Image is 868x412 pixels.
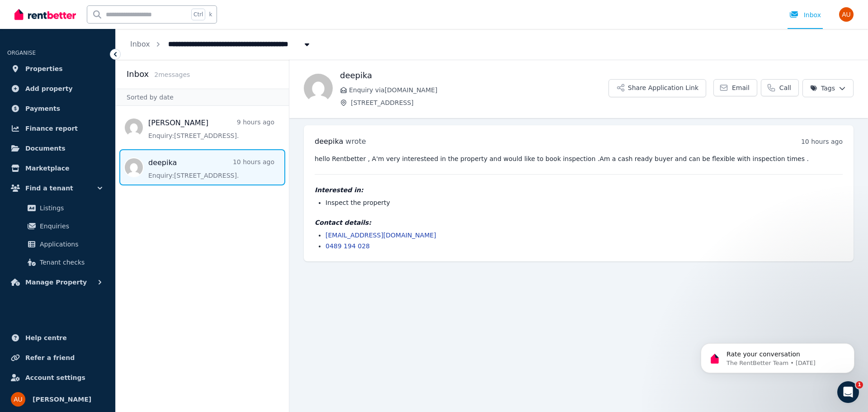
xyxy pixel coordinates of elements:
a: Email [713,79,757,96]
a: Marketplace [7,159,108,177]
span: k [209,11,212,18]
h2: Inbox [127,68,149,81]
span: Applications [40,239,101,250]
span: Manage Property [25,277,87,288]
button: Manage Property [7,273,108,291]
a: Help centre [7,329,108,347]
button: Tags [802,79,854,97]
h4: Contact details: [315,218,843,227]
span: ORGANISE [7,50,36,56]
span: Find a tenant [25,183,73,194]
div: Sorted by date [116,89,289,106]
span: Properties [25,63,63,74]
span: wrote [345,137,366,146]
span: Email [732,83,750,92]
a: Listings [11,199,104,217]
a: Add property [7,80,108,98]
a: Payments [7,99,108,118]
img: Ash Uchil [839,7,854,22]
span: Tenant checks [40,257,101,268]
time: 10 hours ago [801,138,843,145]
a: [PERSON_NAME]9 hours agoEnquiry:[STREET_ADDRESS]. [148,118,274,140]
a: Documents [7,139,108,157]
span: Finance report [25,123,78,134]
a: Account settings [7,369,108,387]
nav: Breadcrumb [116,29,326,60]
span: [STREET_ADDRESS] [351,98,609,107]
span: 1 [856,381,863,388]
span: Enquiries [40,221,101,232]
a: [EMAIL_ADDRESS][DOMAIN_NAME] [325,232,436,239]
span: 2 message s [154,71,190,78]
span: Documents [25,143,66,154]
span: Tags [810,84,835,93]
a: Inbox [130,40,150,48]
span: Marketplace [25,163,69,174]
button: Share Application Link [609,79,706,97]
span: Listings [40,203,101,213]
img: deepika [304,74,333,103]
span: Account settings [25,372,85,383]
a: Enquiries [11,217,104,235]
img: RentBetter [14,8,76,21]
a: deepika10 hours agoEnquiry:[STREET_ADDRESS]. [148,157,274,180]
a: Call [761,79,799,96]
span: Add property [25,83,73,94]
a: Tenant checks [11,253,104,271]
span: Ctrl [191,9,205,20]
a: Finance report [7,119,108,137]
a: Properties [7,60,108,78]
h1: deepika [340,69,609,82]
a: 0489 194 028 [325,242,370,250]
nav: Message list [116,106,289,189]
iframe: Intercom notifications message [687,324,868,388]
span: deepika [315,137,343,146]
span: Enquiry via [DOMAIN_NAME] [349,85,609,95]
div: Inbox [789,10,821,19]
img: Ash Uchil [11,392,25,407]
a: Applications [11,235,104,253]
a: Refer a friend [7,349,108,367]
span: Refer a friend [25,352,75,363]
pre: hello Rentbetter , A'm very interesteed in the property and would like to book inspection .Am a c... [315,154,843,163]
li: Inspect the property [325,198,843,207]
h4: Interested in: [315,185,843,194]
button: Find a tenant [7,179,108,197]
span: Call [779,83,791,92]
span: [PERSON_NAME] [33,394,91,405]
iframe: Intercom live chat [837,381,859,403]
span: Help centre [25,332,67,343]
span: Payments [25,103,60,114]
